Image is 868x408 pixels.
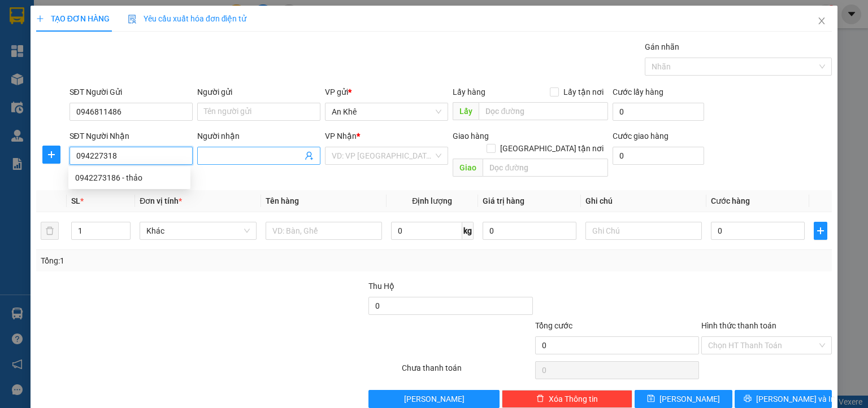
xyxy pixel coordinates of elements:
span: Giao [453,159,483,177]
button: deleteXóa Thông tin [502,390,632,408]
span: VP Nhận [325,131,357,141]
span: kg [462,222,474,240]
span: Yêu cầu xuất hóa đơn điện tử [128,14,247,23]
span: Giao hàng [453,131,489,141]
div: 0942273186 - thảo [68,169,190,187]
span: [GEOGRAPHIC_DATA] tận nơi [496,142,608,155]
span: An Khê [332,103,441,120]
span: Tên hàng [266,196,299,205]
span: Tổng cước [535,321,572,330]
div: Chưa thanh toán [401,362,533,381]
label: Hình thức thanh toán [701,321,776,330]
span: Xóa Thông tin [549,393,598,405]
label: Cước lấy hàng [613,87,663,96]
div: Tổng: 1 [41,255,336,267]
span: close [817,16,826,25]
input: Cước giao hàng [613,147,704,165]
th: Ghi chú [581,190,706,212]
button: plus [42,146,60,164]
span: TẠO ĐƠN HÀNG [36,14,110,23]
input: 0 [483,222,576,240]
span: Lấy [453,102,479,120]
span: Cước hàng [711,196,750,205]
button: plus [814,222,827,240]
span: Lấy hàng [453,87,485,96]
span: printer [744,394,752,403]
button: [PERSON_NAME] [368,390,499,408]
button: save[PERSON_NAME] [635,390,732,408]
div: Người gửi [197,86,320,98]
span: Giá trị hàng [483,196,524,205]
button: printer[PERSON_NAME] và In [735,390,832,408]
span: Thu Hộ [368,282,394,291]
div: VP gửi [325,86,448,98]
input: Ghi Chú [585,222,702,240]
span: plus [36,15,44,23]
img: icon [128,15,137,24]
span: save [647,394,655,403]
span: Đơn vị tính [140,196,182,205]
span: [PERSON_NAME] [404,393,465,405]
button: delete [41,222,59,240]
label: Gán nhãn [645,42,679,51]
span: plus [43,150,60,159]
div: SĐT Người Gửi [70,86,193,98]
span: Khác [146,222,249,239]
span: delete [536,394,544,403]
label: Cước giao hàng [613,131,669,141]
div: 0942273186 - thảo [75,172,184,184]
div: SĐT Người Nhận [70,130,193,142]
input: Dọc đường [479,102,608,120]
span: [PERSON_NAME] và In [756,393,835,405]
div: Người nhận [197,130,320,142]
span: Định lượng [412,196,452,205]
span: plus [814,226,827,235]
span: SL [71,196,80,205]
button: Close [806,6,837,37]
span: Lấy tận nơi [559,86,608,98]
input: Cước lấy hàng [613,103,704,121]
span: [PERSON_NAME] [659,393,720,405]
span: user-add [305,151,314,160]
input: Dọc đường [483,159,608,177]
input: VD: Bàn, Ghế [266,222,382,240]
